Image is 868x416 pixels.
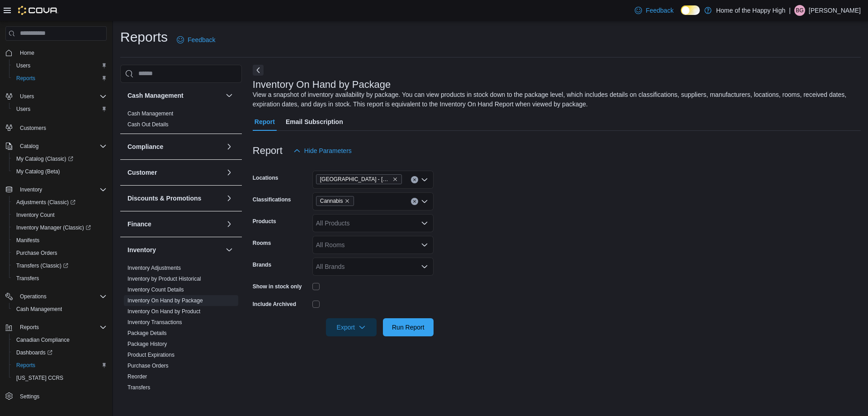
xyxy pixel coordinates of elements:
span: Purchase Orders [16,249,57,257]
button: Run Report [383,318,434,336]
button: Home [2,46,110,59]
a: Cash Management [127,110,173,117]
span: Customers [16,122,107,133]
span: Export [331,318,371,336]
button: Remove Edmonton - Jackson Heights - Fire & Flower from selection in this group [392,177,398,182]
label: Brands [253,261,271,268]
a: Transfers (Classic) [9,259,110,272]
button: Finance [224,219,235,230]
p: [PERSON_NAME] [809,5,861,16]
button: Open list of options [421,263,428,270]
div: Bryton Garstin [794,5,805,16]
button: Clear input [411,198,418,205]
h3: Inventory On Hand by Package [253,79,391,90]
span: Settings [20,393,39,400]
span: Reports [13,73,107,84]
span: Product Expirations [127,351,175,359]
span: My Catalog (Beta) [16,168,60,175]
button: Users [9,103,110,115]
button: Canadian Compliance [9,334,110,346]
a: Package Details [127,330,167,336]
button: Reports [2,321,110,334]
span: Reports [20,324,39,331]
span: Cash Out Details [127,121,169,128]
a: Users [13,104,34,115]
label: Products [253,218,276,225]
span: Feedback [188,35,215,44]
span: Home [20,49,34,57]
span: Dashboards [16,349,52,356]
h3: Customer [127,168,157,177]
button: Cash Management [127,91,222,100]
span: Cash Management [13,304,107,315]
button: Users [9,59,110,72]
span: Users [20,93,34,100]
nav: Complex example [5,43,107,413]
span: Run Report [392,323,425,332]
a: Cash Management [13,304,66,315]
button: Transfers [9,272,110,285]
a: Package History [127,341,167,347]
h3: Discounts & Promotions [127,194,201,203]
h3: Cash Management [127,91,184,100]
button: [US_STATE] CCRS [9,372,110,384]
span: Hide Parameters [304,146,352,155]
button: Users [16,91,38,102]
span: Cash Management [16,306,62,313]
span: Transfers (Classic) [13,260,107,271]
span: Inventory On Hand by Product [127,308,200,315]
span: Purchase Orders [127,362,169,369]
button: Reports [9,359,110,372]
button: Compliance [127,142,222,151]
button: Open list of options [421,241,428,249]
a: Inventory Manager (Classic) [9,221,110,234]
span: Catalog [20,143,38,150]
button: Next [253,65,264,76]
span: My Catalog (Beta) [13,166,107,177]
span: Adjustments (Classic) [16,199,75,206]
a: Dashboards [9,346,110,359]
button: Inventory Count [9,209,110,221]
span: Operations [16,291,107,302]
span: Canadian Compliance [16,336,70,344]
a: Adjustments (Classic) [13,197,79,208]
span: Users [13,60,107,71]
span: Settings [16,391,107,402]
a: Transfers [127,384,150,391]
a: Feedback [173,31,219,49]
button: Operations [16,291,50,302]
button: Inventory [16,184,46,195]
a: Inventory by Product Historical [127,276,201,282]
span: Inventory Count [16,211,55,219]
p: | [789,5,791,16]
button: Customers [2,121,110,134]
button: Discounts & Promotions [224,193,235,204]
button: Customer [224,167,235,178]
a: Reports [13,73,39,84]
span: Reports [16,75,35,82]
a: My Catalog (Beta) [13,166,64,177]
div: Inventory [120,263,242,397]
a: Inventory Adjustments [127,265,181,271]
button: Open list of options [421,176,428,183]
span: BG [796,5,803,16]
button: Cash Management [224,90,235,101]
label: Locations [253,174,278,182]
div: Cash Management [120,108,242,134]
span: Reorder [127,373,147,380]
span: Package Details [127,330,167,337]
span: Inventory Manager (Classic) [16,224,91,231]
button: Inventory [224,244,235,255]
p: Home of the Happy High [716,5,785,16]
span: Feedback [646,6,673,15]
span: Cannabis [320,196,343,206]
span: Inventory Count [13,210,107,220]
button: Open list of options [421,198,428,205]
h3: Inventory [127,245,156,254]
button: Customer [127,168,222,177]
span: [US_STATE] CCRS [16,374,63,382]
span: Inventory On Hand by Package [127,297,203,304]
span: Transfers [13,273,107,284]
